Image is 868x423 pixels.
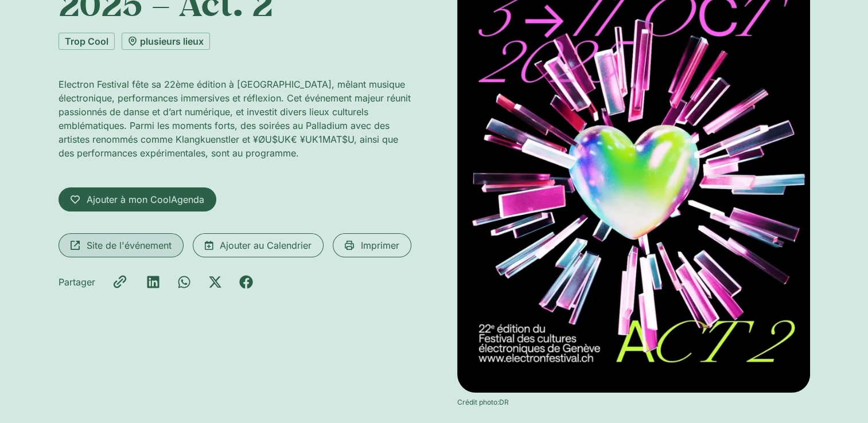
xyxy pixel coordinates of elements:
[361,238,399,252] span: Imprimer
[239,275,253,289] div: Partager sur facebook
[177,275,191,289] div: Partager sur whatsapp
[457,397,810,408] div: Crédit photo:DR
[59,233,184,257] a: Site de l'événement
[59,187,216,211] a: Ajouter à mon CoolAgenda
[59,275,95,289] div: Partager
[333,233,411,257] a: Imprimer
[87,193,204,206] span: Ajouter à mon CoolAgenda
[87,238,172,252] span: Site de l'événement
[220,238,312,252] span: Ajouter au Calendrier
[59,77,411,160] p: Electron Festival fête sa 22ème édition à [GEOGRAPHIC_DATA], mêlant musique électronique, perform...
[59,33,115,50] a: Trop Cool
[208,275,222,289] div: Partager sur x-twitter
[146,275,160,289] div: Partager sur linkedin
[193,233,324,257] a: Ajouter au Calendrier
